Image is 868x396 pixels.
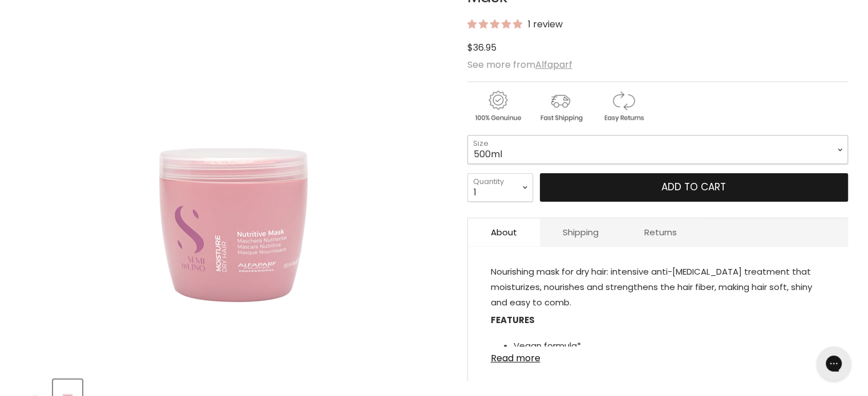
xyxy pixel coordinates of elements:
img: returns.gif [593,89,653,124]
a: Read more [491,346,825,364]
img: genuine.gif [467,89,528,124]
li: Vegan formula* [514,338,825,353]
span: $36.95 [467,41,496,54]
img: shipping.gif [530,89,591,124]
button: Add to cart [540,173,848,202]
strong: FEATURES [491,314,535,326]
select: Quantity [467,173,533,202]
a: Returns [621,218,700,246]
p: Nourishing mask for dry hair: intensive anti-[MEDICAL_DATA] treatment that moisturizes, nourishes... [491,264,825,312]
span: See more from [467,58,572,71]
span: 5.00 stars [467,18,524,31]
iframe: Gorgias live chat messenger [811,342,857,385]
a: Alfaparf [535,58,572,71]
a: About [468,218,540,246]
span: 1 review [524,18,563,31]
a: Shipping [540,218,621,246]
